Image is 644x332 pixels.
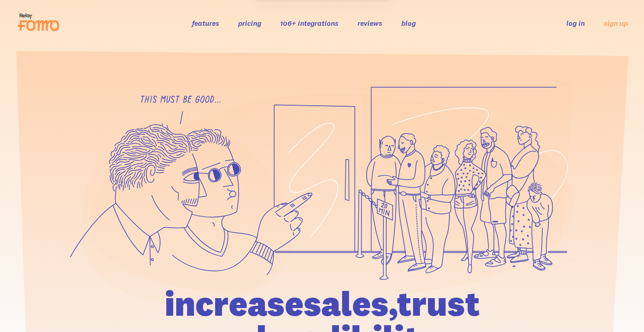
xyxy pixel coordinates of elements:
[238,19,261,28] a: pricing
[192,19,219,28] a: features
[604,19,628,28] a: sign up
[280,19,338,28] a: 106+ integrations
[566,19,585,28] a: log in
[401,19,416,28] a: blog
[357,19,382,28] a: reviews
